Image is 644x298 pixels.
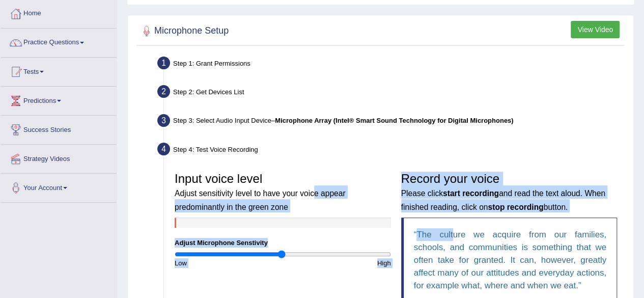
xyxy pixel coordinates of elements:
label: Adjust Microphone Senstivity [175,238,268,248]
b: start recording [443,189,499,198]
a: Predictions [1,87,117,112]
div: Step 1: Grant Permissions [153,53,629,76]
h2: Microphone Setup [139,23,229,39]
div: Step 3: Select Audio Input Device [153,111,629,133]
a: Your Account [1,174,117,199]
q: The culture we acquire from our families, schools, and communities is something that we often tak... [414,230,607,290]
div: Low [170,258,283,268]
div: Step 2: Get Devices List [153,82,629,104]
a: Strategy Videos [1,145,117,170]
small: Please click and read the text aloud. When finished reading, click on button. [401,189,605,211]
b: Microphone Array (Intel® Smart Sound Technology for Digital Microphones) [275,117,513,124]
a: Success Stories [1,116,117,141]
div: Step 4: Test Voice Recording [153,140,629,162]
h3: Input voice level [175,172,391,212]
button: View Video [571,21,620,38]
b: stop recording [488,203,543,211]
a: Tests [1,58,117,83]
div: High [283,258,396,268]
a: Practice Questions [1,29,117,54]
h3: Record your voice [401,172,618,212]
small: Adjust sensitivity level to have your voice appear predominantly in the green zone [175,189,345,211]
span: – [271,117,513,124]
